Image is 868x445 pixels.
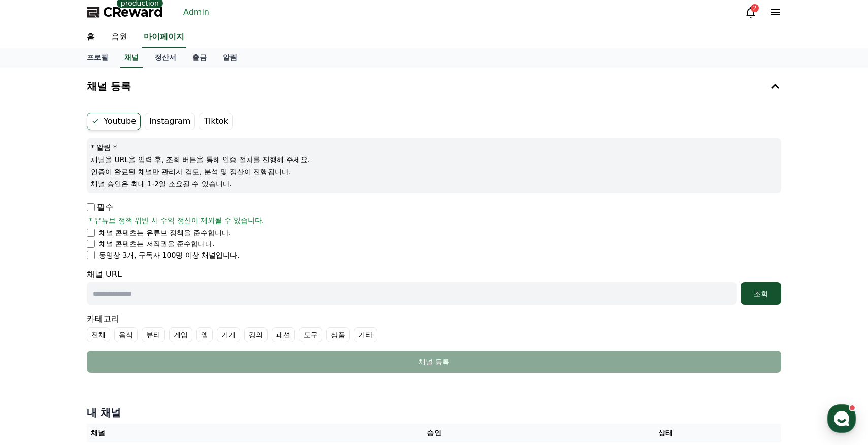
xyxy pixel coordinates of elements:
div: 2 [751,4,759,12]
h4: 내 채널 [87,405,781,420]
label: 음식 [114,327,138,342]
a: 홈 [79,26,103,48]
h4: 채널 등록 [87,81,131,92]
a: 음원 [103,26,136,48]
th: 채널 [87,424,318,442]
p: 채널 콘텐츠는 유튜브 정책을 준수합니다. [99,228,231,238]
p: 인증이 완료된 채널만 관리자 검토, 분석 및 정산이 진행됩니다. [91,167,777,177]
a: 2 [745,6,757,18]
p: 동영상 3개, 구독자 100명 이상 채널입니다. [99,250,240,260]
label: Youtube [87,113,141,130]
a: 출금 [184,48,215,68]
button: 채널 등록 [83,72,785,101]
div: 채널 URL [87,268,781,305]
a: 마이페이지 [142,26,186,48]
label: Tiktok [199,113,232,130]
label: 패션 [272,327,295,342]
label: 게임 [169,327,192,342]
span: CReward [103,4,163,20]
span: * 유튜브 정책 위반 시 수익 정산이 제외될 수 있습니다. [89,215,264,226]
span: Messages [84,338,114,346]
th: 승인 [318,424,550,442]
label: 전체 [87,327,110,342]
p: 필수 [87,201,113,213]
span: Settings [150,337,175,345]
div: 카테고리 [87,313,781,342]
span: Home [26,337,44,345]
a: 정산서 [147,48,184,68]
p: 채널을 URL을 입력 후, 조회 버튼을 통해 인증 절차를 진행해 주세요. [91,154,777,165]
th: 상태 [550,424,781,442]
label: 뷰티 [142,327,165,342]
label: 도구 [299,327,322,342]
p: 채널 콘텐츠는 저작권을 준수합니다. [99,239,215,249]
a: 프로필 [79,48,116,68]
div: 채널 등록 [107,357,761,367]
label: Instagram [145,113,195,130]
button: 채널 등록 [87,351,781,373]
a: CReward [87,4,163,20]
label: 강의 [244,327,268,342]
button: 조회 [741,282,781,305]
p: 채널 승인은 최대 1-2일 소요될 수 있습니다. [91,179,777,189]
label: 앱 [196,327,213,342]
a: Settings [131,322,195,347]
a: 알림 [215,48,245,68]
label: 기타 [354,327,377,342]
div: 조회 [745,289,777,299]
a: Home [3,322,67,347]
label: 상품 [326,327,350,342]
a: Messages [67,322,131,347]
a: Admin [179,4,213,20]
label: 기기 [217,327,240,342]
a: 채널 [120,48,143,68]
